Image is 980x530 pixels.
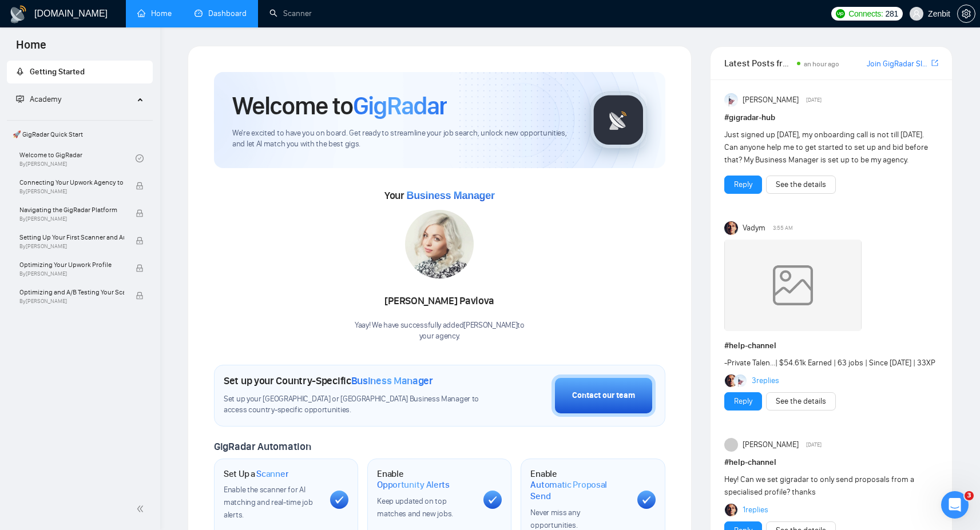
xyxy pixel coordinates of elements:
a: Welcome to GigRadarBy[PERSON_NAME] [19,146,136,171]
button: Contact our team [552,374,656,417]
a: See the details [776,395,826,408]
span: Business Manager [406,190,494,201]
span: [PERSON_NAME] [743,439,799,451]
iframe: Intercom live chat [941,491,969,519]
span: [DATE] [806,95,822,105]
span: lock [136,209,144,217]
span: [PERSON_NAME] [743,94,799,106]
span: lock [136,264,144,272]
li: Getting Started [7,61,153,83]
span: lock [136,237,144,245]
span: Your [384,189,495,202]
img: gigradar-logo.png [590,91,647,149]
button: See the details [766,392,836,411]
span: 3 [965,491,974,500]
span: Opportunity Alerts [377,479,450,491]
h1: Set up your Country-Specific [224,374,433,387]
span: Automatic Proposal Send [530,479,628,501]
a: dashboardDashboard [195,9,247,18]
span: By [PERSON_NAME] [19,298,124,305]
a: homeHome [137,9,172,18]
li: Academy Homepage [7,115,153,308]
span: Enable the scanner for AI matching and real-time job alerts. [224,485,312,520]
span: Setting Up Your First Scanner and Auto-Bidder [19,232,124,243]
a: export [931,58,938,69]
span: We're excited to have you on board. Get ready to streamline your job search, unlock new opportuni... [232,128,572,150]
span: Connects: [848,7,883,20]
div: [PERSON_NAME] Pavlova [355,292,525,311]
span: Academy [30,94,61,104]
img: 1687098630213-135.jpg [405,210,474,278]
h1: Enable [530,468,628,502]
img: Anisuzzaman Khan [734,374,747,387]
img: Anisuzzaman Khan [724,93,738,107]
button: setting [957,5,975,23]
button: Reply [724,176,762,194]
a: searchScanner [269,9,312,18]
span: export [931,58,938,67]
a: Private Talen... [727,358,775,368]
span: [DATE] [806,440,822,450]
img: Vadym [724,221,738,235]
a: 3replies [752,375,779,386]
span: double-left [136,503,148,515]
span: Navigating the GigRadar Platform [19,204,124,216]
span: Hey! Can we set gigradar to only send proposals from a specialised profile? thanks [724,475,914,497]
span: Scanner [256,468,288,480]
span: GigRadar Automation [214,440,311,453]
img: logo [9,5,27,23]
span: Keep updated on top matches and new jobs. [377,496,453,519]
a: Reply [734,395,752,408]
span: By [PERSON_NAME] [19,243,124,250]
span: Connecting Your Upwork Agency to GigRadar [19,177,124,188]
button: Reply [724,392,762,411]
span: an hour ago [804,60,839,68]
span: Optimizing Your Upwork Profile [19,259,124,270]
div: Contact our team [572,389,635,402]
span: - | $54.61k Earned | 63 jobs | Since [DATE] | 33XP [724,358,935,368]
span: Home [7,37,55,61]
span: Latest Posts from the GigRadar Community [724,56,794,70]
span: By [PERSON_NAME] [19,188,124,195]
span: Just signed up [DATE], my onboarding call is not till [DATE]. Can anyone help me to get started t... [724,130,928,165]
span: user [912,10,921,18]
span: check-circle [136,154,144,162]
img: weqQh+iSagEgQAAAABJRU5ErkJggg== [724,240,862,331]
span: rocket [16,67,24,75]
span: By [PERSON_NAME] [19,216,124,222]
h1: # gigradar-hub [724,111,938,124]
span: 3:55 AM [773,223,793,233]
h1: Enable [377,468,474,491]
span: GigRadar [353,90,447,121]
span: 🚀 GigRadar Quick Start [8,123,152,146]
span: Never miss any opportunities. [530,508,580,530]
span: 281 [886,7,898,20]
span: Vadym [743,222,765,234]
span: Business Manager [351,374,433,387]
a: setting [957,9,975,18]
span: Optimizing and A/B Testing Your Scanner for Better Results [19,286,124,298]
span: Set up your [GEOGRAPHIC_DATA] or [GEOGRAPHIC_DATA] Business Manager to access country-specific op... [224,394,483,416]
p: your agency . [355,331,525,342]
span: fund-projection-screen [16,95,24,103]
span: Getting Started [30,67,85,77]
button: See the details [766,176,836,194]
img: upwork-logo.png [836,9,845,18]
a: Join GigRadar Slack Community [867,58,929,70]
span: Academy [16,94,61,104]
h1: # help-channel [724,340,938,352]
h1: Set Up a [224,468,288,480]
h1: # help-channel [724,456,938,469]
a: 1replies [743,504,768,516]
a: Reply [734,178,752,191]
span: By [PERSON_NAME] [19,270,124,277]
h1: Welcome to [232,90,447,121]
div: Yaay! We have successfully added [PERSON_NAME] to [355,320,525,342]
span: lock [136,292,144,300]
a: See the details [776,178,826,191]
span: lock [136,182,144,190]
